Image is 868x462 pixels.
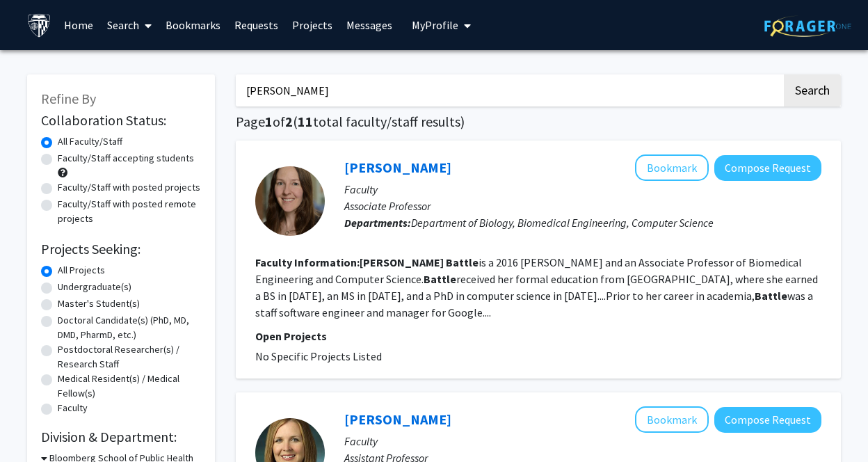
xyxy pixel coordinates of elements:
a: Search [100,1,159,49]
h2: Projects Seeking: [41,241,201,257]
fg-read-more: is a 2016 [PERSON_NAME] and an Associate Professor of Biomedical Engineering and Computer Science... [255,255,818,319]
a: Messages [339,1,399,49]
button: Compose Request to Alexis Battle [714,155,821,181]
img: ForagerOne Logo [764,15,851,37]
b: Faculty Information: [255,255,360,269]
a: Requests [227,1,285,49]
span: 1 [265,113,273,130]
a: Projects [285,1,339,49]
span: 11 [298,113,313,130]
span: Refine By [41,90,96,107]
input: Search Keywords [236,74,782,106]
h1: Page of ( total faculty/staff results) [236,113,841,130]
button: Search [784,74,841,106]
a: Home [57,1,100,49]
label: Faculty/Staff with posted remote projects [58,197,201,226]
label: Faculty/Staff accepting students [58,151,194,166]
label: Doctoral Candidate(s) (PhD, MD, DMD, PharmD, etc.) [58,313,201,342]
label: Master's Student(s) [58,296,140,311]
p: Faculty [344,181,821,198]
b: Battle [424,272,456,286]
button: Add Alexis Battle to Bookmarks [635,154,709,181]
button: Add Alexis Coslick to Bookmarks [635,406,709,433]
b: [PERSON_NAME] [360,255,444,269]
a: [PERSON_NAME] [344,411,451,428]
a: Bookmarks [159,1,227,49]
b: Battle [755,289,787,303]
iframe: Chat [10,399,59,452]
label: All Projects [58,263,105,278]
label: Faculty/Staff with posted projects [58,180,200,195]
label: All Faculty/Staff [58,134,122,149]
span: Department of Biology, Biomedical Engineering, Computer Science [411,216,714,230]
label: Undergraduate(s) [58,280,131,294]
b: Battle [446,255,479,269]
span: My Profile [412,18,458,32]
b: Departments: [344,216,411,230]
a: [PERSON_NAME] [344,159,451,176]
label: Postdoctoral Researcher(s) / Research Staff [58,342,201,372]
p: Faculty [344,433,821,449]
p: Open Projects [255,328,821,344]
label: Medical Resident(s) / Medical Fellow(s) [58,372,201,401]
label: Faculty [58,401,88,415]
span: 2 [285,113,293,130]
img: Johns Hopkins University Logo [27,13,51,38]
button: Compose Request to Alexis Coslick [714,407,821,433]
h2: Division & Department: [41,429,201,445]
span: No Specific Projects Listed [255,349,382,363]
h2: Collaboration Status: [41,112,201,129]
p: Associate Professor [344,198,821,214]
